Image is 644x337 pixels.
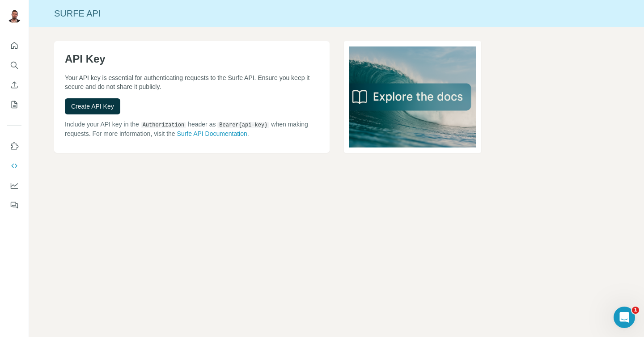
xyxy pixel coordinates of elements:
code: Authorization [141,122,186,128]
button: Dashboard [7,177,21,194]
button: Use Surfe API [7,158,21,174]
button: Search [7,57,21,73]
button: Create API Key [65,98,120,114]
a: Surfe API Documentation [177,130,247,137]
iframe: Intercom live chat [614,307,635,328]
button: Feedback [7,197,21,213]
p: Your API key is essential for authenticating requests to the Surfe API. Ensure you keep it secure... [65,73,319,91]
button: Enrich CSV [7,77,21,93]
div: Surfe API [29,7,644,20]
button: My lists [7,97,21,113]
p: Include your API key in the header as when making requests. For more information, visit the . [65,120,319,138]
button: Quick start [7,38,21,54]
h1: API Key [65,52,319,66]
span: Create API Key [71,102,114,111]
span: 1 [632,307,639,314]
code: Bearer {api-key} [217,122,269,128]
button: Use Surfe on LinkedIn [7,138,21,154]
img: Avatar [7,9,21,23]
